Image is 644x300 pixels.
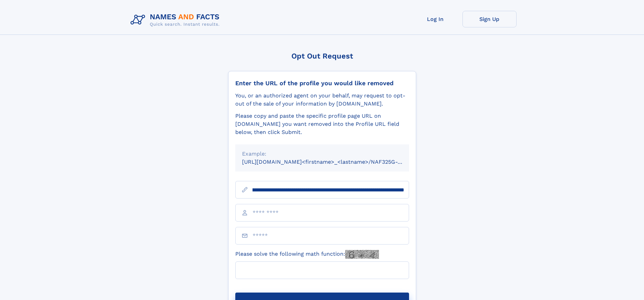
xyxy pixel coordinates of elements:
[462,11,517,27] a: Sign Up
[242,159,422,165] small: [URL][DOMAIN_NAME]<firstname>_<lastname>/NAF325G-xxxxxxxx
[242,150,402,158] div: Example:
[408,11,462,27] a: Log In
[128,11,225,29] img: Logo Names and Facts
[235,79,409,87] div: Enter the URL of the profile you would like removed
[228,52,416,60] div: Opt Out Request
[235,250,379,259] label: Please solve the following math function:
[235,112,409,136] div: Please copy and paste the specific profile page URL on [DOMAIN_NAME] you want removed into the Pr...
[235,92,409,108] div: You, or an authorized agent on your behalf, may request to opt-out of the sale of your informatio...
